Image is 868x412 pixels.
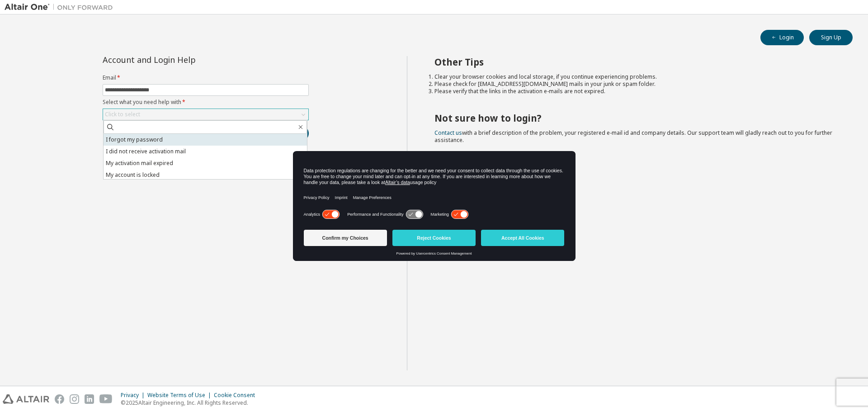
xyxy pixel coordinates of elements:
li: I forgot my password [104,134,307,146]
div: Cookie Consent [214,392,260,399]
p: © 2025 Altair Engineering, Inc. All Rights Reserved. [121,399,260,407]
div: Click to select [105,111,140,118]
div: Click to select [103,109,308,120]
label: Select what you need help with [103,99,309,106]
img: linkedin.svg [85,394,94,404]
img: youtube.svg [99,394,113,404]
li: Please check for [EMAIL_ADDRESS][DOMAIN_NAME] mails in your junk or spam folder. [434,81,837,88]
img: facebook.svg [55,394,64,404]
li: Clear your browser cookies and local storage, if you continue experiencing problems. [434,73,837,81]
div: Website Terms of Use [147,392,214,399]
li: Please verify that the links in the activation e-mails are not expired. [434,88,837,95]
div: Account and Login Help [103,56,268,63]
button: Login [760,30,804,45]
h2: Not sure how to login? [434,112,837,124]
span: with a brief description of the problem, your registered e-mail id and company details. Our suppo... [434,129,832,144]
h2: Other Tips [434,56,837,68]
button: Sign Up [809,30,853,45]
label: Email [103,74,309,81]
img: Altair One [5,3,118,12]
a: Contact us [434,129,462,137]
img: instagram.svg [70,394,79,404]
div: Privacy [121,392,147,399]
img: altair_logo.svg [3,394,49,404]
